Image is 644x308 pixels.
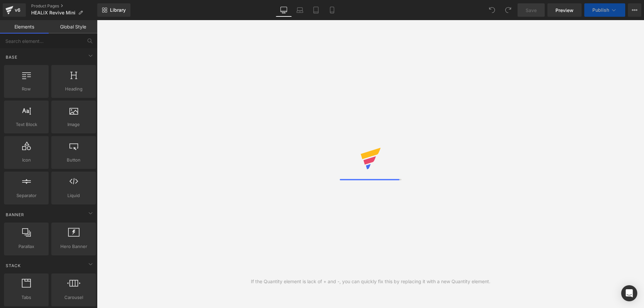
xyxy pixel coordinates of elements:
a: Product Pages [31,3,97,9]
button: Undo [485,3,499,17]
span: Parallax [6,243,47,250]
span: Hero Banner [53,243,94,250]
span: Carousel [53,294,94,301]
span: Liquid [53,192,94,199]
a: Mobile [324,3,340,17]
button: More [628,3,641,17]
div: If the Quantity element is lack of + and -, you can quickly fix this by replacing it with a new Q... [251,278,490,285]
span: Base [5,54,18,60]
span: Image [53,121,94,128]
button: Redo [501,3,515,17]
span: HEALiX Revive Mini [31,10,75,15]
span: Row [6,85,47,93]
span: Separator [6,192,47,199]
a: Desktop [276,3,292,17]
span: Tabs [6,294,47,301]
a: New Library [97,3,130,17]
a: Tablet [308,3,324,17]
a: v6 [3,3,26,17]
div: Open Intercom Messenger [621,285,637,301]
span: Publish [592,7,609,13]
a: Laptop [292,3,308,17]
a: Preview [547,3,582,17]
span: Preview [555,7,574,14]
span: Text Block [6,121,47,128]
div: v6 [13,6,22,14]
span: Save [526,7,537,14]
button: Publish [584,3,625,17]
span: Icon [6,157,47,164]
a: Global Style [49,20,97,34]
span: Banner [5,211,25,218]
span: Heading [53,85,94,93]
span: Library [110,7,126,13]
span: Stack [5,262,21,269]
span: Button [53,157,94,164]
